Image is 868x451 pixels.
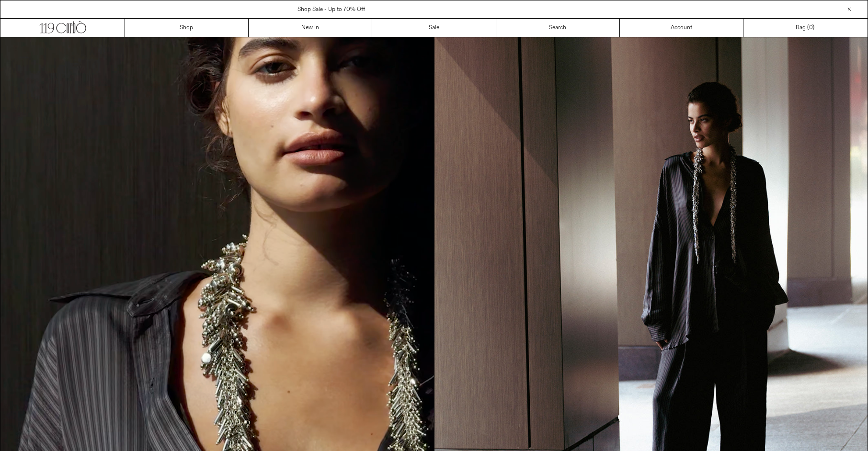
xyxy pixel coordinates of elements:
[125,19,249,37] a: Shop
[809,24,812,32] span: 0
[496,19,620,37] a: Search
[743,19,867,37] a: Bag ()
[620,19,743,37] a: Account
[372,19,496,37] a: Sale
[809,23,814,32] span: )
[249,19,372,37] a: New In
[297,6,365,13] a: Shop Sale - Up to 70% Off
